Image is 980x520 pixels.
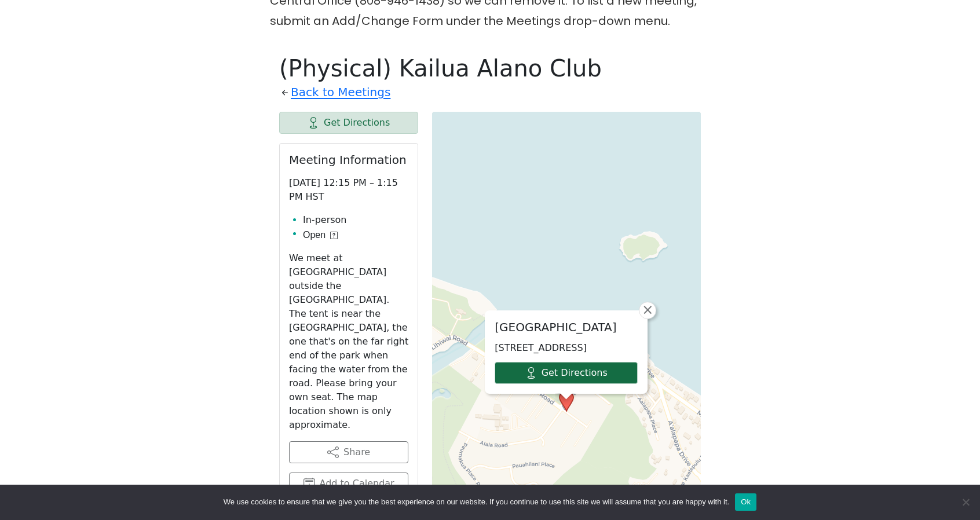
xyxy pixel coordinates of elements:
h2: [GEOGRAPHIC_DATA] [495,320,638,334]
button: Share [289,441,408,463]
a: Close popup [639,302,656,319]
span: × [642,303,653,317]
p: [DATE] 12:15 PM – 1:15 PM HST [289,176,408,204]
a: Get Directions [495,362,638,384]
p: We meet at [GEOGRAPHIC_DATA] outside the [GEOGRAPHIC_DATA]. The tent is near the [GEOGRAPHIC_DATA... [289,251,408,432]
h1: (Physical) Kailua Alano Club [279,54,701,82]
button: Ok [735,493,756,511]
a: Back to Meetings [291,82,390,102]
span: No [960,496,971,508]
h2: Meeting Information [289,153,408,167]
button: Add to Calendar [289,473,408,495]
span: Open [303,228,326,242]
span: We use cookies to ensure that we give you the best experience on our website. If you continue to ... [224,496,729,508]
li: In-person [303,213,408,227]
p: [STREET_ADDRESS] [495,341,638,355]
a: Get Directions [279,112,418,134]
button: Open [303,228,338,242]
